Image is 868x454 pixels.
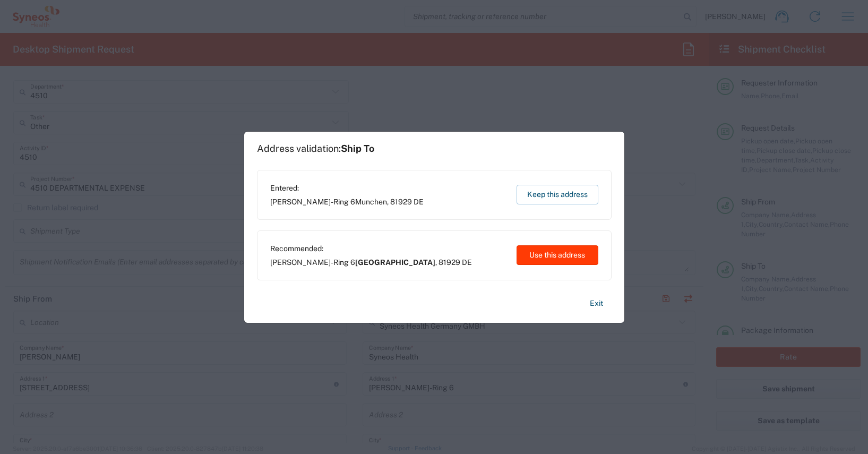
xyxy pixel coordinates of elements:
[270,244,472,253] span: Recommended:
[390,198,412,206] span: 81929
[414,198,424,206] span: DE
[355,258,435,267] span: [GEOGRAPHIC_DATA]
[341,143,374,154] span: Ship To
[270,183,424,193] span: Entered:
[270,258,472,267] span: [PERSON_NAME]-Ring 6 ,
[270,197,424,207] span: [PERSON_NAME]-Ring 6 ,
[517,185,598,204] button: Keep this address
[462,258,472,267] span: DE
[439,258,460,267] span: 81929
[355,198,387,206] span: Munchen
[581,294,612,313] button: Exit
[257,143,374,155] h1: Address validation:
[517,245,598,265] button: Use this address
